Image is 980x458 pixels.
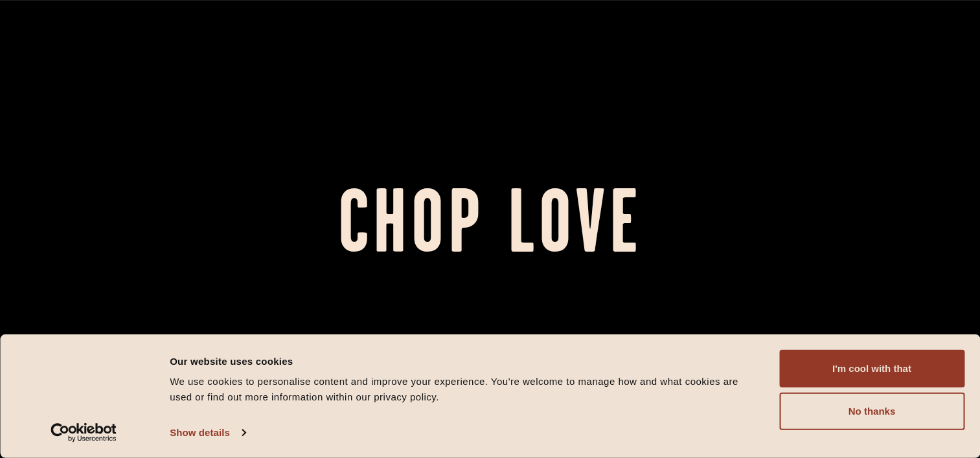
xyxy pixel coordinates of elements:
[779,393,964,430] button: No thanks
[170,374,750,405] div: We use cookies to personalise content and improve your experience. You're welcome to manage how a...
[170,423,245,442] a: Show details
[27,423,141,442] a: Usercentrics Cookiebot - opens in a new window
[170,353,750,369] div: Our website uses cookies
[779,350,964,387] button: I'm cool with that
